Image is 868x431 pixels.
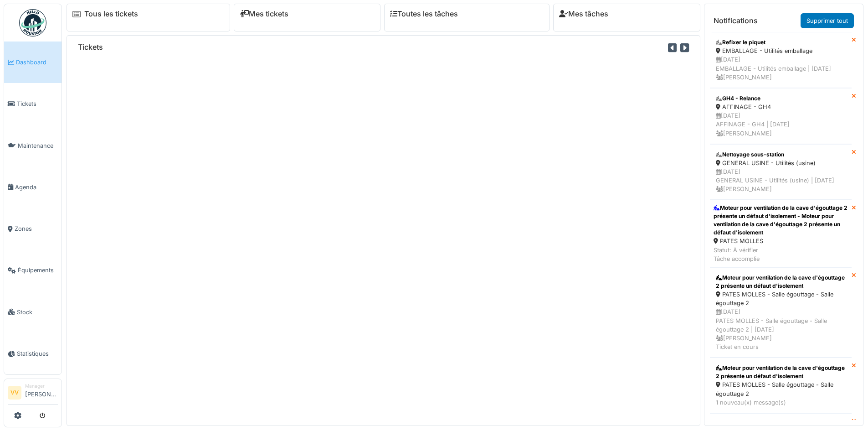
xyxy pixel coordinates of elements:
a: Nettoyage sous-station GENERAL USINE - Utilités (usine) [DATE]GENERAL USINE - Utilités (usine) | ... [710,144,852,200]
div: Refixer le piquet [716,38,846,47]
a: Moteur pour ventilation de la cave d'égouttage 2 présente un défaut d'isolement - Moteur pour ven... [710,200,852,267]
li: VV [8,386,21,400]
a: Supprimer tout [801,13,854,28]
a: Statistiques [4,333,62,374]
span: Statistiques [17,349,58,358]
span: Maintenance [18,141,58,150]
a: Mes tickets [240,10,288,18]
div: Moteur pour ventilation de la cave d'égouttage 2 présente un défaut d'isolement - Moteur pour ven... [714,204,848,237]
a: Mes tâches [559,10,608,18]
div: EMBALLAGE - Utilités emballage [716,47,846,55]
div: Moteur pour ventilation de la cave d'égouttage 2 présente un défaut d'isolement [716,364,846,380]
a: Agenda [4,166,62,208]
a: GH4 - Relance AFFINAGE - GH4 [DATE]AFFINAGE - GH4 | [DATE] [PERSON_NAME] [710,88,852,144]
a: Tous les tickets [84,10,138,18]
div: GENERAL USINE - Utilités (usine) [716,159,846,167]
div: 1 nouveau(x) message(s) [716,398,846,407]
img: Badge_color-CXgf-gQk.svg [19,9,46,36]
div: [DATE] EMBALLAGE - Utilités emballage | [DATE] [PERSON_NAME] [716,55,846,82]
a: Stock [4,291,62,333]
li: [PERSON_NAME] [25,383,58,402]
a: Refixer le piquet EMBALLAGE - Utilités emballage [DATE]EMBALLAGE - Utilités emballage | [DATE] [P... [710,32,852,88]
h6: Tickets [78,43,103,52]
div: Moteur pour ventilation de la cave d'égouttage 2 présente un défaut d'isolement [716,274,846,290]
a: Dashboard [4,42,62,83]
div: GH4 - Relance [716,94,846,103]
a: Maintenance [4,125,62,166]
div: PATES MOLLES - Salle égouttage - Salle égouttage 2 [716,290,846,307]
div: Manager [25,383,58,389]
a: Toutes les tâches [390,10,458,18]
span: Équipements [18,266,58,275]
a: Zones [4,208,62,249]
a: Moteur pour ventilation de la cave d'égouttage 2 présente un défaut d'isolement PATES MOLLES - Sa... [710,358,852,413]
div: Statut: À vérifier Tâche accomplie [714,246,848,263]
div: PATES MOLLES - Salle égouttage - Salle égouttage 2 [716,380,846,398]
div: [DATE] GENERAL USINE - Utilités (usine) | [DATE] [PERSON_NAME] [716,167,846,194]
div: [DATE] PATES MOLLES - Salle égouttage - Salle égouttage 2 | [DATE] [PERSON_NAME] Ticket en cours [716,307,846,351]
span: Dashboard [16,58,58,67]
a: Équipements [4,249,62,291]
a: VV Manager[PERSON_NAME] [8,383,58,405]
span: Tickets [17,99,58,108]
span: Agenda [15,183,58,192]
a: Moteur pour ventilation de la cave d'égouttage 2 présente un défaut d'isolement PATES MOLLES - Sa... [710,267,852,358]
div: PATES MOLLES [714,237,848,245]
h6: Notifications [714,16,758,25]
div: Nettoyage sous-station [716,151,846,159]
a: Tickets [4,83,62,125]
div: [DATE] AFFINAGE - GH4 | [DATE] [PERSON_NAME] [716,111,846,138]
span: Zones [15,224,58,233]
span: Stock [17,308,58,317]
div: AFFINAGE - GH4 [716,103,846,111]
